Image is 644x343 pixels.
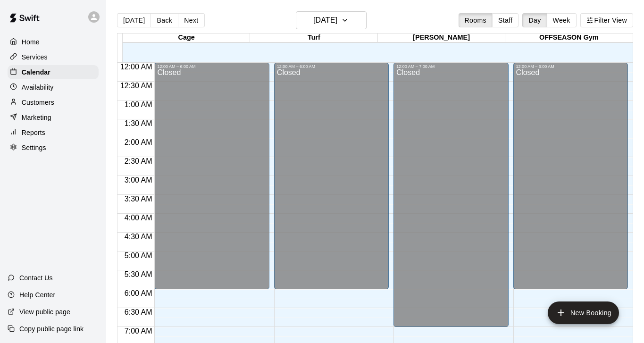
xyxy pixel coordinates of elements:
p: Marketing [22,113,51,122]
span: 3:30 AM [122,195,155,203]
a: Settings [8,141,99,155]
button: Next [178,13,204,27]
p: Services [22,52,48,62]
div: 12:00 AM – 6:00 AM [157,64,266,69]
span: 5:30 AM [122,270,155,278]
button: [DATE] [117,13,151,27]
div: Closed [277,69,386,293]
div: 12:00 AM – 7:00 AM: Closed [393,63,508,327]
span: 1:00 AM [122,100,155,109]
button: Filter View [580,13,633,27]
a: Marketing [8,110,99,125]
span: 4:30 AM [122,233,155,241]
div: 12:00 AM – 6:00 AM: Closed [154,63,269,289]
p: Home [22,37,40,47]
h6: [DATE] [313,14,337,27]
div: Closed [157,69,266,293]
div: 12:00 AM – 6:00 AM: Closed [513,63,628,289]
a: Customers [8,95,99,109]
button: Back [151,13,178,27]
span: 12:30 AM [118,82,155,90]
div: Cage [123,33,250,42]
p: Copy public page link [19,324,84,334]
span: 3:00 AM [122,176,155,184]
span: 7:00 AM [122,327,155,335]
p: Availability [22,83,54,92]
button: Week [547,13,577,27]
div: Closed [516,69,625,293]
div: Turf [250,33,377,42]
button: Day [522,13,547,27]
p: Reports [22,128,45,137]
p: Help Center [19,290,55,300]
a: Home [8,35,99,49]
p: Calendar [22,67,50,77]
span: 5:00 AM [122,251,155,259]
span: 2:30 AM [122,157,155,165]
span: 6:30 AM [122,308,155,316]
p: Settings [22,143,46,152]
p: View public page [19,307,70,317]
button: Staff [492,13,519,27]
div: OFFSEASON Gym [505,33,633,42]
div: 12:00 AM – 6:00 AM: Closed [274,63,389,289]
span: 4:00 AM [122,214,155,222]
a: Reports [8,125,99,140]
div: 12:00 AM – 7:00 AM [396,64,505,69]
a: Calendar [8,65,99,79]
button: [DATE] [296,11,367,29]
a: Availability [8,80,99,94]
span: 12:00 AM [118,63,155,71]
div: Closed [396,69,505,330]
div: [PERSON_NAME] [378,33,505,42]
span: 6:00 AM [122,289,155,297]
p: Contact Us [19,273,53,283]
div: 12:00 AM – 6:00 AM [277,64,386,69]
span: 1:30 AM [122,119,155,127]
span: 2:00 AM [122,138,155,146]
button: add [548,301,619,324]
p: Customers [22,98,54,107]
a: Services [8,50,99,64]
button: Rooms [459,13,493,27]
div: 12:00 AM – 6:00 AM [516,64,625,69]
